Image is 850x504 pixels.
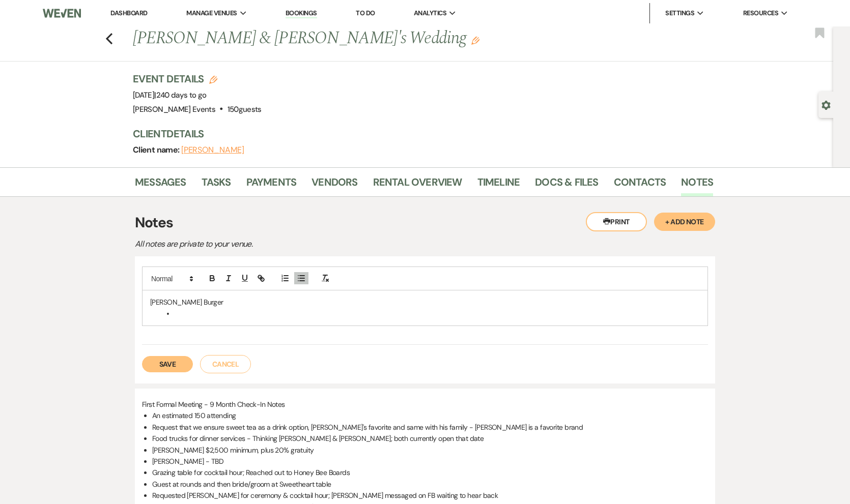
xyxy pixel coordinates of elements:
[743,8,778,18] span: Resources
[135,238,491,251] p: All notes are private to your venue.
[202,174,231,196] a: Tasks
[142,399,708,410] p: First Formal Meeting - 9 Month Check-In Notes
[135,174,186,196] a: Messages
[110,9,147,17] a: Dashboard
[133,127,703,141] h3: Client Details
[150,297,700,308] p: [PERSON_NAME] Burger
[477,174,520,196] a: Timeline
[152,410,708,421] li: An estimated 150 attending
[586,212,647,231] button: Print
[133,144,181,155] span: Client name:
[471,36,479,45] button: Edit
[654,213,715,231] button: + Add Note
[535,174,598,196] a: Docs & Files
[133,104,215,114] span: [PERSON_NAME] Events
[152,422,708,433] li: Request that we ensure sweet tea as a drink option, [PERSON_NAME]'s favorite and same with his fa...
[286,9,317,18] a: Bookings
[152,479,708,490] li: Guest at rounds and then bride/groom at Sweetheart table
[228,104,262,114] span: 150 guests
[681,174,713,196] a: Notes
[142,356,193,372] button: Save
[152,433,708,444] li: Food trucks for dinner services - Thinking [PERSON_NAME] & [PERSON_NAME]; both currently open tha...
[200,355,251,373] button: Cancel
[665,8,694,18] span: Settings
[152,444,708,456] li: [PERSON_NAME] $2,500 minimum, plus 20% gratuity
[133,26,589,51] h1: [PERSON_NAME] & [PERSON_NAME]'s Wedding
[43,3,81,24] img: Weven Logo
[246,174,297,196] a: Payments
[614,174,666,196] a: Contacts
[181,146,244,154] button: [PERSON_NAME]
[373,174,462,196] a: Rental Overview
[152,490,708,501] li: Requested [PERSON_NAME] for ceremony & cocktail hour; [PERSON_NAME] messaged on FB waiting to hea...
[152,467,708,478] li: Grazing table for cocktail hour; Reached out to Honey Bee Boards
[821,100,831,109] button: Open lead details
[414,8,446,18] span: Analytics
[133,90,207,100] span: [DATE]
[133,72,262,86] h3: Event Details
[356,9,375,17] a: To Do
[156,90,207,100] span: 240 days to go
[186,8,237,18] span: Manage Venues
[135,212,715,233] h3: Notes
[154,90,206,100] span: |
[311,174,357,196] a: Vendors
[152,456,708,467] li: [PERSON_NAME] - TBD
